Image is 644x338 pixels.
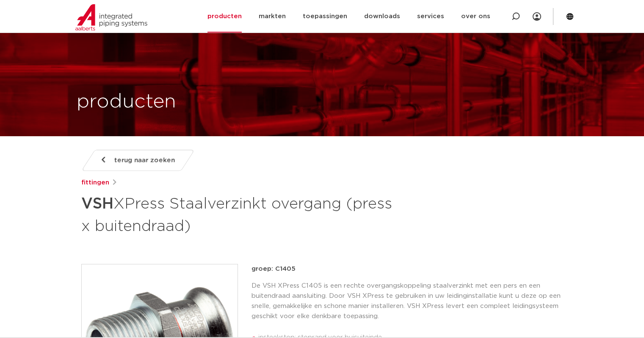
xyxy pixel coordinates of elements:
[114,154,175,167] span: terug naar zoeken
[81,196,113,212] strong: VSH
[81,178,109,188] a: fittingen
[252,281,563,322] p: De VSH XPress C1405 is een rechte overgangskoppeling staalverzinkt met een pers en een buitendraa...
[77,88,176,115] h1: producten
[252,264,563,274] p: groep: C1405
[81,191,399,237] h1: XPress Staalverzinkt overgang (press x buitendraad)
[81,150,194,171] a: terug naar zoeken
